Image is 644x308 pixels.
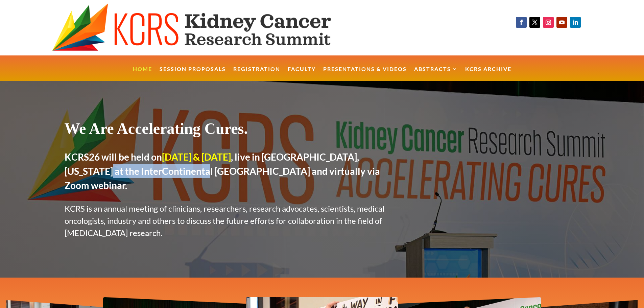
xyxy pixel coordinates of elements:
[414,67,458,81] a: Abstracts
[516,17,527,28] a: Follow on Facebook
[556,17,567,28] a: Follow on Youtube
[52,3,365,52] img: KCRS generic logo wide
[65,203,399,239] p: KCRS is an annual meeting of clinicians, researchers, research advocates, scientists, medical onc...
[288,67,316,81] a: Faculty
[133,67,152,81] a: Home
[65,150,399,196] h2: KCRS26 will be held on , live in [GEOGRAPHIC_DATA], [US_STATE] at the InterContinental [GEOGRAPHI...
[233,67,280,81] a: Registration
[323,67,407,81] a: Presentations & Videos
[160,67,226,81] a: Session Proposals
[529,17,540,28] a: Follow on X
[162,151,231,163] span: [DATE] & [DATE]
[543,17,554,28] a: Follow on Instagram
[570,17,581,28] a: Follow on LinkedIn
[465,67,511,81] a: KCRS Archive
[65,119,399,141] h1: We Are Accelerating Cures.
